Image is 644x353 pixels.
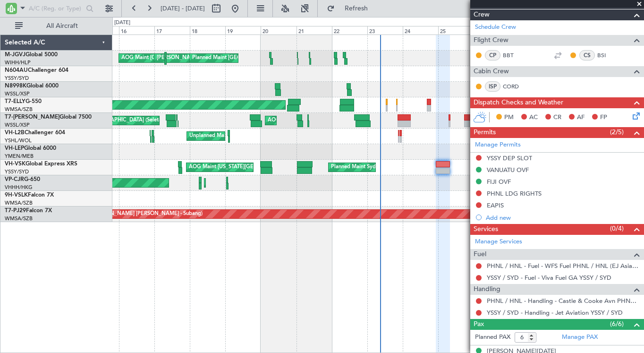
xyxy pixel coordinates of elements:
[474,249,486,260] span: Fuel
[5,75,29,82] a: YSSY/SYD
[610,319,624,329] span: (6/6)
[487,297,639,305] a: PHNL / HNL - Handling - Castle & Cooke Avn PHNL / HNL
[189,160,350,174] div: AOG Maint [US_STATE][GEOGRAPHIC_DATA] ([US_STATE] City Intl)
[189,129,345,143] div: Unplanned Maint [GEOGRAPHIC_DATA] ([GEOGRAPHIC_DATA])
[475,333,510,342] label: Planned PAX
[5,83,59,89] a: N8998KGlobal 6000
[5,192,54,198] a: 9H-VSLKFalcon 7X
[600,113,607,122] span: FP
[577,113,585,122] span: AF
[610,224,624,233] span: (0/4)
[161,4,205,13] span: [DATE] - [DATE]
[5,52,58,58] a: M-JGVJGlobal 5000
[119,26,154,34] div: 16
[5,68,28,73] span: N604AU
[5,184,33,191] a: VHHH/HKG
[529,113,538,122] span: AC
[474,127,496,138] span: Permits
[114,19,130,27] div: [DATE]
[438,26,474,34] div: 25
[5,192,28,198] span: 9H-VSLK
[5,130,25,136] span: VH-L2B
[474,35,508,46] span: Flight Crew
[331,160,441,174] div: Planned Maint Sydney ([PERSON_NAME] Intl)
[157,51,310,65] div: [PERSON_NAME][GEOGRAPHIC_DATA] ([PERSON_NAME] Intl)
[5,177,24,182] span: VP-CJR
[5,208,26,214] span: T7-PJ29
[485,81,500,92] div: ISP
[5,83,26,89] span: N8998K
[297,26,332,34] div: 21
[5,99,42,104] a: T7-ELLYG-550
[5,114,59,120] span: T7-[PERSON_NAME]
[579,50,595,60] div: CS
[5,137,32,144] a: YSHL/WOL
[5,161,77,167] a: VH-VSKGlobal Express XRS
[5,99,25,104] span: T7-ELLY
[5,106,33,113] a: WMSA/SZB
[332,26,367,34] div: 22
[121,51,232,65] div: AOG Maint [GEOGRAPHIC_DATA] (Halim Intl)
[553,113,561,122] span: CR
[261,26,296,34] div: 20
[597,51,619,60] a: BSI
[5,153,34,160] a: YMEN/MEB
[5,68,68,73] a: N604AUChallenger 604
[487,154,532,162] div: YSSY DEP SLOT
[474,224,498,235] span: Services
[268,113,372,128] div: AOG Maint [GEOGRAPHIC_DATA] (Seletar)
[562,333,598,342] a: Manage PAX
[485,50,500,60] div: CP
[474,97,563,108] span: Dispatch Checks and Weather
[5,90,30,97] a: WSSL/XSP
[487,201,504,209] div: EAPIS
[367,26,403,34] div: 23
[5,161,25,167] span: VH-VSK
[5,146,56,151] a: VH-LEPGlobal 6000
[474,319,484,330] span: Pax
[474,284,500,295] span: Handling
[487,262,639,270] a: PHNL / HNL - Fuel - WFS Fuel PHNL / HNL (EJ Asia Only)
[487,309,623,317] a: YSSY / SYD - Handling - Jet Aviation YSSY / SYD
[474,9,490,20] span: Crew
[322,1,379,16] button: Refresh
[487,189,542,198] div: PHNL LDG RIGHTS
[29,1,83,16] input: A/C (Reg. or Type)
[475,140,521,150] a: Manage Permits
[5,208,52,214] a: T7-PJ29Falcon 7X
[475,237,522,247] a: Manage Services
[5,52,25,58] span: M-JGVJ
[403,26,438,34] div: 24
[486,214,639,222] div: Add new
[487,178,511,186] div: FIJI OVF
[474,66,509,77] span: Cabin Crew
[487,274,611,282] a: YSSY / SYD - Fuel - Viva Fuel GA YSSY / SYD
[5,130,65,136] a: VH-L2BChallenger 604
[5,215,33,222] a: WMSA/SZB
[5,177,40,182] a: VP-CJRG-650
[5,121,30,129] a: WSSL/XSP
[337,5,376,12] span: Refresh
[5,114,92,120] a: T7-[PERSON_NAME]Global 7500
[475,23,516,32] a: Schedule Crew
[190,26,225,34] div: 18
[225,26,261,34] div: 19
[504,113,514,122] span: PM
[154,26,190,34] div: 17
[503,51,524,60] a: BBT
[5,168,29,175] a: YSSY/SYD
[192,51,303,65] div: Planned Maint [GEOGRAPHIC_DATA] (Seletar)
[610,127,624,137] span: (2/5)
[5,199,33,207] a: WMSA/SZB
[25,23,100,29] span: All Aircraft
[5,59,31,66] a: WIHH/HLP
[503,82,524,91] a: CORD
[5,146,24,151] span: VH-LEP
[487,166,529,174] div: VANUATU OVF
[10,18,102,34] button: All Aircraft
